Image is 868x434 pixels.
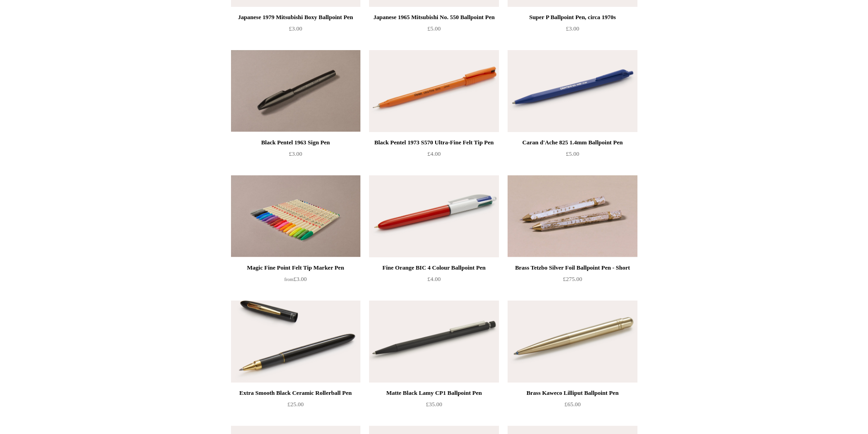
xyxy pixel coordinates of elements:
[369,50,498,132] a: Black Pentel 1973 S570 Ultra-Fine Felt Tip Pen Black Pentel 1973 S570 Ultra-Fine Felt Tip Pen
[508,175,637,257] a: Brass Tetzbo Silver Foil Ballpoint Pen - Short Brass Tetzbo Silver Foil Ballpoint Pen - Short
[508,175,637,257] img: Brass Tetzbo Silver Foil Ballpoint Pen - Short
[369,262,498,300] a: Fine Orange BIC 4 Colour Ballpoint Pen £4.00
[510,12,635,23] div: Super P Ballpoint Pen, circa 1970s
[369,175,498,257] a: Fine Orange BIC 4 Colour Ballpoint Pen Fine Orange BIC 4 Colour Ballpoint Pen
[371,137,496,148] div: Black Pentel 1973 S570 Ultra-Fine Felt Tip Pen
[369,301,498,383] a: Matte Black Lamy CP1 Ballpoint Pen Matte Black Lamy CP1 Ballpoint Pen
[289,150,302,157] span: £3.00
[284,276,307,282] span: £3.00
[231,50,360,132] a: Black Pentel 1963 Sign Pen Black Pentel 1963 Sign Pen
[510,137,635,148] div: Caran d'Ache 825 1.4mm Ballpoint Pen
[369,12,498,49] a: Japanese 1965 Mitsubishi No. 550 Ballpoint Pen £5.00
[371,388,496,398] div: Matte Black Lamy CP1 Ballpoint Pen
[508,262,637,300] a: Brass Tetzbo Silver Foil Ballpoint Pen - Short £275.00
[508,137,637,174] a: Caran d'Ache 825 1.4mm Ballpoint Pen £5.00
[231,262,360,300] a: Magic Fine Point Felt Tip Marker Pen from£3.00
[233,262,358,273] div: Magic Fine Point Felt Tip Marker Pen
[231,175,360,257] img: Magic Fine Point Felt Tip Marker Pen
[231,175,360,257] a: Magic Fine Point Felt Tip Marker Pen Magic Fine Point Felt Tip Marker Pen
[371,262,496,273] div: Fine Orange BIC 4 Colour Ballpoint Pen
[426,401,442,408] span: £35.00
[231,388,360,425] a: Extra Smooth Black Ceramic Rollerball Pen £25.00
[427,276,441,282] span: £4.00
[371,12,496,23] div: Japanese 1965 Mitsubishi No. 550 Ballpoint Pen
[508,301,637,383] a: Brass Kaweco Lilliput Ballpoint Pen Brass Kaweco Lilliput Ballpoint Pen
[231,50,360,132] img: Black Pentel 1963 Sign Pen
[427,150,441,157] span: £4.00
[369,137,498,174] a: Black Pentel 1973 S570 Ultra-Fine Felt Tip Pen £4.00
[563,276,582,282] span: £275.00
[566,150,579,157] span: £5.00
[288,401,304,408] span: £25.00
[508,50,637,132] a: Caran d'Ache 825 1.4mm Ballpoint Pen Caran d'Ache 825 1.4mm Ballpoint Pen
[508,12,637,49] a: Super P Ballpoint Pen, circa 1970s £3.00
[233,137,358,148] div: Black Pentel 1963 Sign Pen
[369,301,498,383] img: Matte Black Lamy CP1 Ballpoint Pen
[369,50,498,132] img: Black Pentel 1973 S570 Ultra-Fine Felt Tip Pen
[508,50,637,132] img: Caran d'Ache 825 1.4mm Ballpoint Pen
[284,277,293,282] span: from
[231,301,360,383] a: Extra Smooth Black Ceramic Rollerball Pen Extra Smooth Black Ceramic Rollerball Pen
[289,25,302,32] span: £3.00
[427,25,441,32] span: £5.00
[231,12,360,49] a: Japanese 1979 Mitsubishi Boxy Ballpoint Pen £3.00
[233,388,358,398] div: Extra Smooth Black Ceramic Rollerball Pen
[369,388,498,425] a: Matte Black Lamy CP1 Ballpoint Pen £35.00
[565,401,581,408] span: £65.00
[231,137,360,174] a: Black Pentel 1963 Sign Pen £3.00
[508,301,637,383] img: Brass Kaweco Lilliput Ballpoint Pen
[566,25,579,32] span: £3.00
[369,175,498,257] img: Fine Orange BIC 4 Colour Ballpoint Pen
[510,388,635,398] div: Brass Kaweco Lilliput Ballpoint Pen
[231,301,360,383] img: Extra Smooth Black Ceramic Rollerball Pen
[233,12,358,23] div: Japanese 1979 Mitsubishi Boxy Ballpoint Pen
[510,262,635,273] div: Brass Tetzbo Silver Foil Ballpoint Pen - Short
[508,388,637,425] a: Brass Kaweco Lilliput Ballpoint Pen £65.00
